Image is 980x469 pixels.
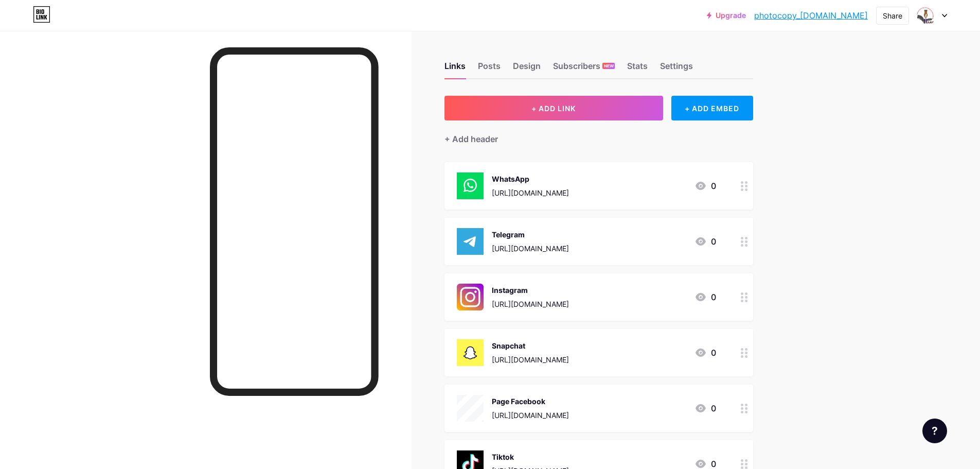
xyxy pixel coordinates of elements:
[457,284,484,310] img: Instagram
[444,60,466,78] div: Links
[694,402,716,414] div: 0
[478,60,501,78] div: Posts
[444,133,498,145] div: + Add header
[883,10,902,21] div: Share
[513,60,541,78] div: Design
[492,410,569,421] div: [URL][DOMAIN_NAME]
[457,339,484,366] img: Snapchat
[694,346,716,359] div: 0
[492,173,569,184] div: WhatsApp
[492,187,569,198] div: [URL][DOMAIN_NAME]
[457,228,484,255] img: Telegram
[492,243,569,254] div: [URL][DOMAIN_NAME]
[444,96,663,120] button: + ADD LINK
[492,396,569,407] div: Page Facebook
[531,104,576,113] span: + ADD LINK
[754,9,868,22] a: photocopy_[DOMAIN_NAME]
[604,63,614,69] span: NEW
[492,354,569,365] div: [URL][DOMAIN_NAME]
[553,60,615,78] div: Subscribers
[492,451,569,462] div: Tiktok
[492,340,569,351] div: Snapchat
[457,172,484,199] img: WhatsApp
[492,229,569,240] div: Telegram
[694,180,716,192] div: 0
[492,299,569,309] div: [URL][DOMAIN_NAME]
[694,291,716,303] div: 0
[660,60,693,78] div: Settings
[492,285,569,296] div: Instagram
[707,11,746,20] a: Upgrade
[917,6,936,25] img: photocopy_hardi
[627,60,648,78] div: Stats
[671,96,753,120] div: + ADD EMBED
[694,235,716,248] div: 0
